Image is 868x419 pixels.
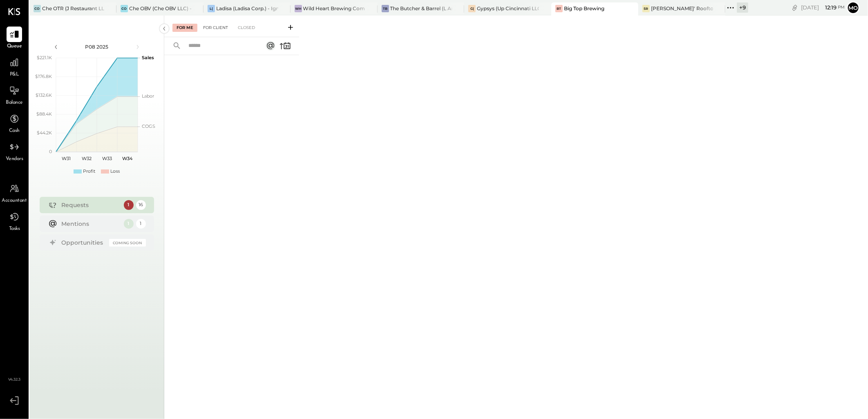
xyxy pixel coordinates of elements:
[35,74,52,79] text: $176.8K
[0,27,28,50] a: Queue
[136,219,146,229] div: 1
[62,156,71,161] text: W31
[172,24,197,32] div: For Me
[791,3,799,12] div: copy link
[651,5,713,12] div: [PERSON_NAME]' Rooftop - Ignite
[737,2,748,13] div: + 9
[142,93,154,99] text: Labor
[124,200,134,210] div: 1
[83,168,95,175] div: Profit
[564,5,604,12] div: Big Top Brewing
[49,149,52,154] text: 0
[295,5,302,12] div: WH
[801,4,845,11] div: [DATE]
[42,5,104,12] div: Che OTR (J Restaurant LLC) - Ignite
[129,5,191,12] div: Che OBV (Che OBV LLC) - Ignite
[142,55,154,60] text: Sales
[142,123,155,129] text: COGS
[208,5,215,12] div: L(
[109,239,146,247] div: Coming Soon
[62,43,132,50] div: P08 2025
[62,201,120,209] div: Requests
[82,156,92,161] text: W32
[216,5,278,12] div: Ladisa (Ladisa Corp.) - Ignite
[555,5,563,12] div: BT
[234,24,259,32] div: Closed
[36,111,52,117] text: $88.4K
[0,55,28,78] a: P&L
[121,5,128,12] div: CO
[7,43,22,50] span: Queue
[37,130,52,136] text: $44.2K
[303,5,365,12] div: Wild Heart Brewing Company
[37,55,52,60] text: $221.1K
[34,5,41,12] div: CO
[62,238,105,247] div: Opportunities
[0,181,28,205] a: Accountant
[6,156,23,163] span: Vendors
[136,200,146,210] div: 16
[0,209,28,233] a: Tasks
[9,225,20,233] span: Tasks
[468,5,476,12] div: G(
[0,83,28,107] a: Balance
[102,156,112,161] text: W33
[9,127,20,135] span: Cash
[0,111,28,135] a: Cash
[122,156,133,161] text: W34
[0,139,28,163] a: Vendors
[477,5,539,12] div: Gypsys (Up Cincinnati LLC) - Ignite
[2,197,27,205] span: Accountant
[110,168,120,175] div: Loss
[36,92,52,98] text: $132.6K
[847,1,860,14] button: Mo
[10,71,19,78] span: P&L
[6,99,23,107] span: Balance
[62,220,120,228] div: Mentions
[124,219,134,229] div: 1
[390,5,452,12] div: The Butcher & Barrel (L Argento LLC) - [GEOGRAPHIC_DATA]
[382,5,389,12] div: TB
[199,24,232,32] div: For Client
[642,5,650,12] div: SR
